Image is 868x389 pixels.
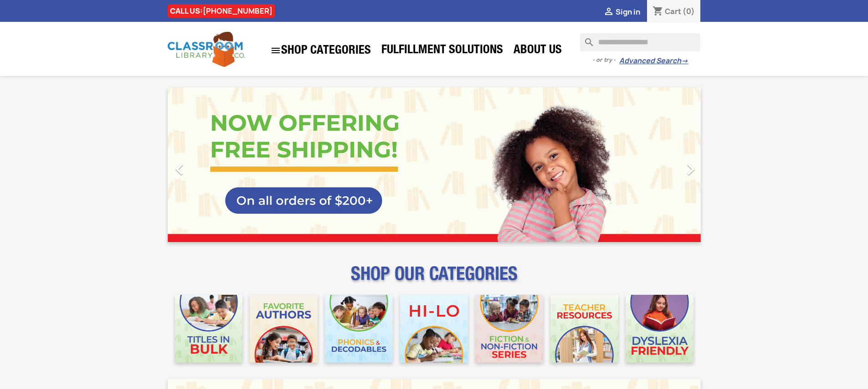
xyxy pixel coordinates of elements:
a: About Us [509,42,566,60]
a: Next [621,87,701,242]
a: SHOP CATEGORIES [266,40,375,61]
a:  Sign in [603,7,640,17]
ul: Carousel container [168,87,701,242]
a: Fulfillment Solutions [377,42,508,60]
i:  [168,158,191,181]
i: shopping_cart [652,6,663,17]
img: CLC_Bulk_Mobile.jpg [175,295,243,363]
i:  [270,45,281,56]
span: → [681,56,688,66]
i:  [603,7,614,18]
i:  [679,158,702,181]
img: CLC_Phonics_And_Decodables_Mobile.jpg [325,295,393,363]
img: Classroom Library Company [168,32,245,67]
a: Previous [168,87,248,242]
input: Search [580,33,700,51]
span: - or try - [592,56,619,65]
a: [PHONE_NUMBER] [203,6,272,16]
i: search [580,33,591,44]
img: CLC_Dyslexia_Mobile.jpg [626,295,693,363]
a: Advanced Search→ [619,56,688,66]
img: CLC_Fiction_Nonfiction_Mobile.jpg [475,295,543,363]
img: CLC_Teacher_Resources_Mobile.jpg [550,295,618,363]
img: CLC_HiLo_Mobile.jpg [400,295,468,363]
span: (0) [683,6,695,16]
div: CALL US: [168,4,275,18]
img: CLC_Favorite_Authors_Mobile.jpg [250,295,318,363]
p: SHOP OUR CATEGORIES [168,271,701,288]
span: Sign in [616,7,640,17]
span: Cart [665,6,681,16]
